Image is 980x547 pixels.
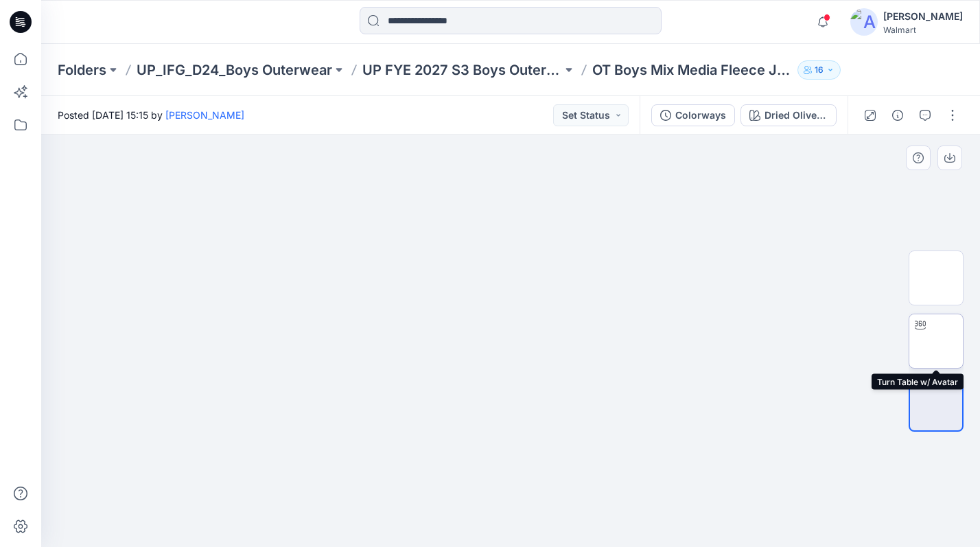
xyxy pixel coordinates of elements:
a: [PERSON_NAME] [165,109,244,121]
div: Dried Olive/ Blackened Evergreen [765,108,828,123]
p: 16 [815,62,824,78]
a: Folders [58,60,106,80]
a: UP FYE 2027 S3 Boys Outerwear [362,60,562,80]
span: Posted [DATE] 15:15 by [58,108,244,122]
div: Walmart [883,25,963,35]
a: UP_IFG_D24_Boys Outerwear [137,60,332,80]
button: Dried Olive/ Blackened Evergreen [740,104,837,126]
p: OT Boys Mix Media Fleece Jkt Option 2 [592,60,792,80]
button: 16 [797,60,841,80]
button: Colorways [651,104,735,126]
div: Colorways [675,108,726,123]
button: Details [887,104,909,126]
div: [PERSON_NAME] [883,8,963,25]
img: avatar [850,8,878,36]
